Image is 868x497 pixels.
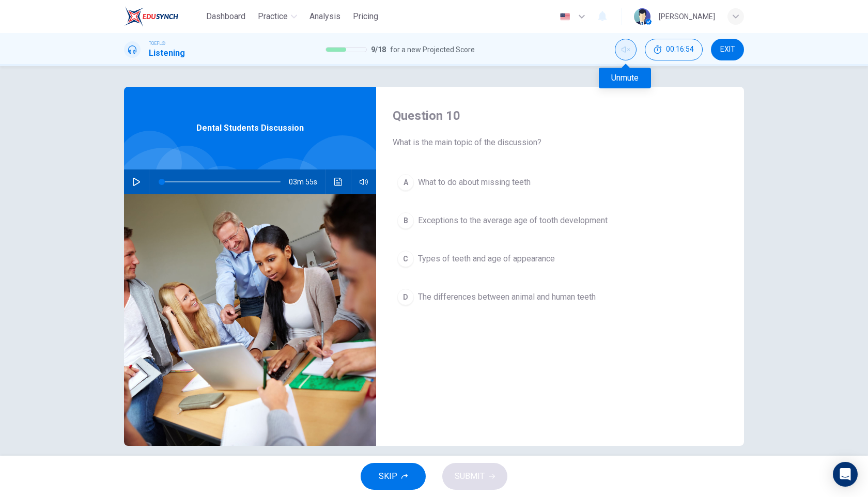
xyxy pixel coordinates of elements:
button: Practice [254,7,301,26]
div: A [397,174,414,191]
span: 03m 55s [289,169,326,194]
button: Dashboard [202,7,250,26]
button: BExceptions to the average age of tooth development [393,208,727,234]
span: What to do about missing teeth [418,176,531,189]
button: SKIP [361,463,426,490]
span: Types of teeth and age of appearance [418,253,555,265]
a: EduSynch logo [124,6,202,27]
span: Dashboard [206,10,245,23]
span: Dental Students Discussion [196,122,304,134]
div: Unmute [599,68,651,88]
button: Pricing [349,7,382,26]
img: en [559,13,571,21]
span: 9 / 18 [371,43,386,56]
button: Click to see the audio transcription [330,169,347,194]
span: What is the main topic of the discussion? [393,136,727,149]
div: Unmute [615,39,637,60]
button: EXIT [711,39,744,60]
span: Practice [258,10,288,23]
button: AWhat to do about missing teeth [393,169,727,195]
button: Analysis [305,7,345,26]
div: Open Intercom Messenger [833,462,858,487]
h4: Question 10 [393,107,727,124]
div: B [397,212,414,229]
button: 00:16:54 [645,39,703,60]
span: Analysis [309,10,340,23]
span: 00:16:54 [666,45,694,54]
div: [PERSON_NAME] [659,10,715,23]
span: The differences between animal and human teeth [418,291,596,303]
div: Hide [645,39,703,60]
span: Pricing [353,10,378,23]
span: EXIT [720,45,735,54]
div: D [397,289,414,305]
button: CTypes of teeth and age of appearance [393,246,727,272]
h1: Listening [149,47,185,59]
span: SKIP [379,469,397,484]
img: EduSynch logo [124,6,178,27]
button: DThe differences between animal and human teeth [393,284,727,310]
div: C [397,251,414,267]
img: Profile picture [634,8,650,25]
span: for a new Projected Score [390,43,475,56]
span: Exceptions to the average age of tooth development [418,214,608,227]
img: Dental Students Discussion [124,194,376,446]
span: TOEFL® [149,40,165,47]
